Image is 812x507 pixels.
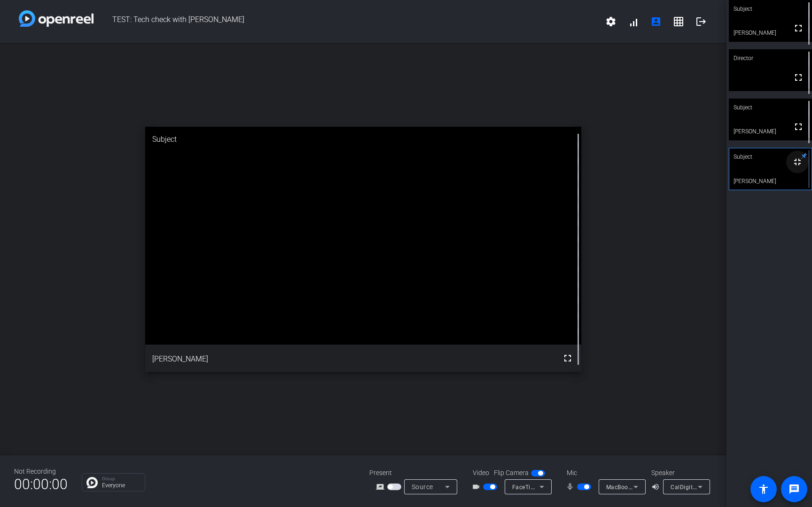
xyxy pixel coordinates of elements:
img: Chat Icon [86,477,98,488]
p: Group [102,476,140,481]
div: Not Recording [14,467,68,476]
div: Subject [729,99,812,116]
mat-icon: screen_share_outline [376,481,387,492]
span: MacBook Pro Microphone [606,483,677,491]
div: Present [369,468,463,478]
mat-icon: fullscreen [562,353,573,364]
img: white-gradient.svg [19,10,94,27]
mat-icon: settings [605,16,617,27]
mat-icon: grid_on [673,16,684,27]
mat-icon: account_box [650,16,662,27]
div: Director [729,49,812,67]
span: Flip Camera [494,468,529,478]
div: Subject [145,127,581,152]
div: Speaker [651,468,708,478]
mat-icon: fullscreen [793,23,804,34]
div: Subject [729,148,812,166]
mat-icon: logout [695,16,707,27]
mat-icon: accessibility [758,484,769,495]
mat-icon: fullscreen [793,121,804,132]
mat-icon: videocam_outline [472,481,483,492]
button: signal_cellular_alt [622,10,645,33]
span: CalDigit TS4 Audio - Rear [671,483,740,491]
mat-icon: fullscreen [793,72,804,83]
div: Mic [557,468,651,478]
mat-icon: volume_up [651,481,663,492]
span: Source [412,483,433,491]
span: FaceTime HD Camera [512,483,572,491]
span: TEST: Tech check with [PERSON_NAME] [94,10,600,33]
mat-icon: mic_none [566,481,577,492]
span: 00:00:00 [14,473,68,496]
mat-icon: message [789,484,800,495]
p: Everyone [102,483,140,488]
span: Video [473,468,489,478]
mat-icon: fullscreen_exit [792,156,803,168]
